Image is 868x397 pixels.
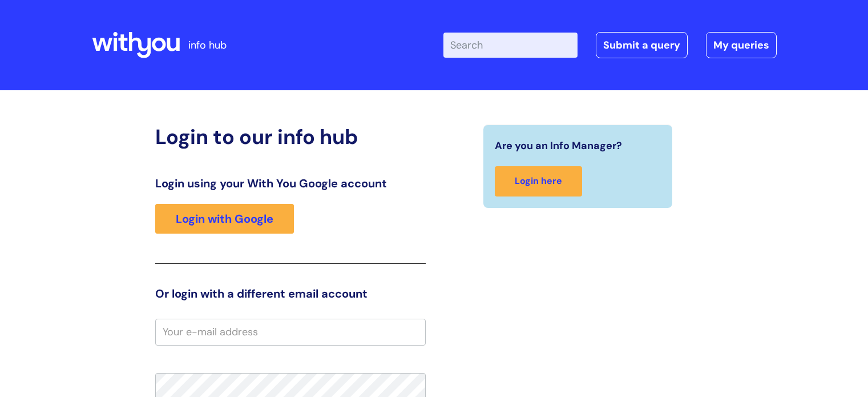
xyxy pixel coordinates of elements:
[155,319,426,345] input: Your e-mail address
[155,287,426,300] h3: Or login with a different email account
[155,125,426,149] h2: Login to our info hub
[596,32,688,58] a: Submit a query
[495,137,622,155] span: Are you an Info Manager?
[155,177,426,190] h3: Login using your With You Google account
[443,33,578,58] input: Search
[188,36,227,54] p: info hub
[495,166,582,197] a: Login here
[706,32,777,58] a: My queries
[155,204,294,234] a: Login with Google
